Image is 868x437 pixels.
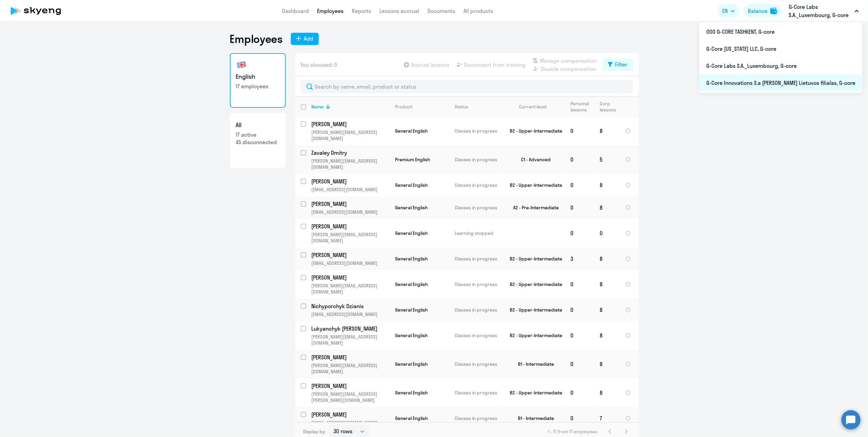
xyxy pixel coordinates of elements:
[615,60,628,69] div: Filter
[699,22,862,93] ul: EN
[312,120,390,128] a: [PERSON_NAME]
[312,186,390,193] p: [EMAIL_ADDRESS][DOMAIN_NAME]
[312,149,389,156] p: Zavaley Dmitry
[312,129,390,141] p: [PERSON_NAME][EMAIL_ADDRESS][DOMAIN_NAME]
[571,101,594,113] div: Personal lessons
[312,362,390,375] p: [PERSON_NAME][EMAIL_ADDRESS][DOMAIN_NAME]
[595,407,619,430] td: 7
[748,7,768,15] div: Balance
[565,174,595,196] td: 0
[304,34,313,43] div: Add
[312,178,389,185] p: [PERSON_NAME]
[455,307,502,313] p: Classes in progress
[312,251,390,259] a: [PERSON_NAME]
[455,361,502,367] p: Classes in progress
[312,223,389,230] p: [PERSON_NAME]
[312,382,390,390] a: [PERSON_NAME]
[312,104,324,110] div: Name
[565,219,595,247] td: 0
[600,101,619,113] div: Corp lessons
[312,302,389,310] p: Nichyporchyk Dzianis
[502,270,565,299] td: B2 - Upper-Intermediate
[455,256,502,262] p: Classes in progress
[595,247,619,270] td: 8
[595,174,619,196] td: 8
[312,178,390,185] a: [PERSON_NAME]
[722,7,728,15] span: EN
[565,117,595,145] td: 0
[395,256,428,262] span: General English
[785,3,862,19] button: G-Core Labs S.A._Luxembourg, G-core
[595,350,619,378] td: 8
[502,145,565,174] td: C1 - Advanced
[455,390,502,396] p: Classes in progress
[303,428,326,435] span: Display by:
[395,415,428,421] span: General English
[236,82,280,90] p: 17 employees
[565,407,595,430] td: 0
[230,32,283,46] h1: Employees
[455,156,502,163] p: Classes in progress
[236,59,247,70] img: english
[502,196,565,219] td: A2 - Pre-Intermediate
[352,7,371,14] a: Reports
[463,7,493,14] a: All products
[455,104,469,110] div: Status
[395,156,430,163] span: Premium English
[312,283,390,295] p: [PERSON_NAME][EMAIL_ADDRESS][DOMAIN_NAME]
[565,196,595,219] td: 0
[312,325,390,332] a: Lukyanchyk [PERSON_NAME]
[571,101,590,113] div: Personal lessons
[455,205,502,211] p: Classes in progress
[317,7,344,14] a: Employees
[312,302,390,310] a: Nichyporchyk Dzianis
[595,219,619,247] td: 0
[312,158,390,170] p: [PERSON_NAME][EMAIL_ADDRESS][DOMAIN_NAME]
[301,80,633,93] input: Search by name, email, product or status
[312,420,390,426] p: [EMAIL_ADDRESS][DOMAIN_NAME]
[395,205,428,211] span: General English
[595,270,619,299] td: 8
[502,378,565,407] td: B2 - Upper-Intermediate
[595,378,619,407] td: 8
[502,350,565,378] td: B1 - Intermediate
[502,407,565,430] td: B1 - Intermediate
[395,332,428,338] span: General English
[236,121,280,130] h3: All
[312,274,389,281] p: [PERSON_NAME]
[395,361,428,367] span: General English
[427,7,455,14] a: Documents
[236,131,280,138] p: 17 active
[595,196,619,219] td: 8
[455,415,502,421] p: Classes in progress
[548,428,598,435] span: 1 - 17 from 17 employees
[455,128,502,134] p: Classes in progress
[502,117,565,145] td: B2 - Upper-Intermediate
[312,200,390,208] a: [PERSON_NAME]
[717,4,740,18] button: EN
[312,382,389,390] p: [PERSON_NAME]
[507,104,565,110] div: Current level
[565,299,595,321] td: 0
[602,59,633,71] button: Filter
[312,411,390,418] a: [PERSON_NAME]
[395,128,428,134] span: General English
[600,101,616,113] div: Corp lessons
[395,182,428,188] span: General English
[770,7,777,14] img: balance
[502,247,565,270] td: B2 - Upper-Intermediate
[312,209,390,215] p: [EMAIL_ADDRESS][DOMAIN_NAME]
[455,332,502,338] p: Classes in progress
[312,231,390,244] p: [PERSON_NAME][EMAIL_ADDRESS][DOMAIN_NAME]
[744,4,781,18] button: Balancebalance
[312,260,390,266] p: [EMAIL_ADDRESS][DOMAIN_NAME]
[312,391,390,403] p: [PERSON_NAME][EMAIL_ADDRESS][PERSON_NAME][DOMAIN_NAME]
[312,200,389,208] p: [PERSON_NAME]
[595,117,619,145] td: 8
[291,33,319,45] button: Add
[565,350,595,378] td: 0
[312,104,390,110] div: Name
[379,7,419,14] a: Lessons accrual
[395,281,428,287] span: General English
